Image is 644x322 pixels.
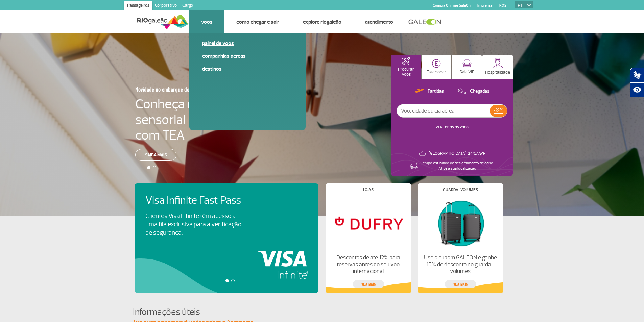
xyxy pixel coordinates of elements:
[452,55,482,79] button: Sala VIP
[482,55,513,79] button: Hospitalidade
[421,160,494,171] p: Tempo estimado de deslocamento de carro: Ative a sua localização
[202,65,293,73] a: Destinos
[124,1,152,11] a: Passageiros
[455,87,492,96] button: Chegadas
[434,125,471,130] button: VER TODOS OS VOOS
[443,188,478,192] h4: Guarda-volumes
[145,194,253,207] h4: Visa Infinite Fast Pass
[202,52,293,60] a: Companhias Aéreas
[429,151,485,156] p: [GEOGRAPHIC_DATA]: 24°C/75°F
[413,87,446,96] button: Partidas
[133,306,511,318] h4: Informações úteis
[462,59,472,68] img: vipRoom.svg
[135,82,248,96] h3: Novidade no embarque doméstico
[236,19,279,25] a: Como chegar e sair
[331,197,405,249] img: Lojas
[135,149,176,161] a: Saiba mais
[477,3,493,8] a: Imprensa
[180,1,196,11] a: Cargo
[201,19,213,25] a: Voos
[363,188,374,192] h4: Lojas
[436,125,469,129] a: VER TODOS OS VOOS
[485,70,510,75] p: Hospitalidade
[630,68,644,82] button: Abrir tradutor de língua de sinais.
[493,58,503,68] img: hospitality.svg
[445,280,476,288] a: veja mais
[135,96,281,143] h4: Conheça nossa sala sensorial para passageiros com TEA
[427,70,446,75] p: Estacionar
[470,88,490,95] p: Chegadas
[433,3,471,8] a: Compra On-line GaleOn
[402,57,410,65] img: airplaneHomeActive.svg
[303,19,341,25] a: Explore RIOgaleão
[423,254,497,275] p: Use o cupom GALEON e ganhe 15% de desconto no guarda-volumes
[331,254,405,275] p: Descontos de até 12% para reservas antes do seu voo internacional
[630,82,644,97] button: Abrir recursos assistivos.
[365,19,393,25] a: Atendimento
[459,70,475,75] p: Sala VIP
[353,280,384,288] a: veja mais
[422,55,451,79] button: Estacionar
[152,1,180,11] a: Corporativo
[630,68,644,97] div: Plugin de acessibilidade da Hand Talk.
[423,197,497,249] img: Guarda-volumes
[432,59,441,68] img: carParkingHome.svg
[428,88,444,95] p: Partidas
[391,55,421,79] button: Procurar Voos
[395,67,418,77] p: Procurar Voos
[397,104,490,117] input: Voo, cidade ou cia aérea
[202,40,293,47] a: Painel de voos
[145,194,308,237] a: Visa Infinite Fast PassClientes Visa Infinite têm acesso a uma fila exclusiva para a verificação ...
[145,212,241,237] p: Clientes Visa Infinite têm acesso a uma fila exclusiva para a verificação de segurança.
[499,3,507,8] a: RQS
